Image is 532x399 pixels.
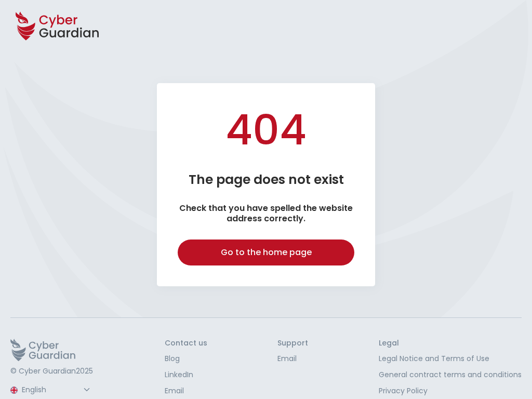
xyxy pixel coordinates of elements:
[178,104,354,156] h1: 404
[379,353,522,364] a: Legal Notice and Terms of Use
[165,369,207,380] a: LinkedIn
[185,246,347,259] div: Go to the home page
[379,369,522,380] a: General contract terms and conditions
[379,385,522,396] a: Privacy Policy
[10,367,94,376] p: © Cyber Guardian 2025
[165,339,207,348] h3: Contact us
[178,171,354,188] h2: The page does not exist
[10,387,18,394] img: region-logo
[165,353,207,364] a: Blog
[277,353,308,364] a: Email
[379,339,522,348] h3: Legal
[165,385,207,396] a: Email
[178,203,354,224] p: Check that you have spelled the website address correctly.
[178,240,354,265] button: Go to the home page
[277,339,308,348] h3: Support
